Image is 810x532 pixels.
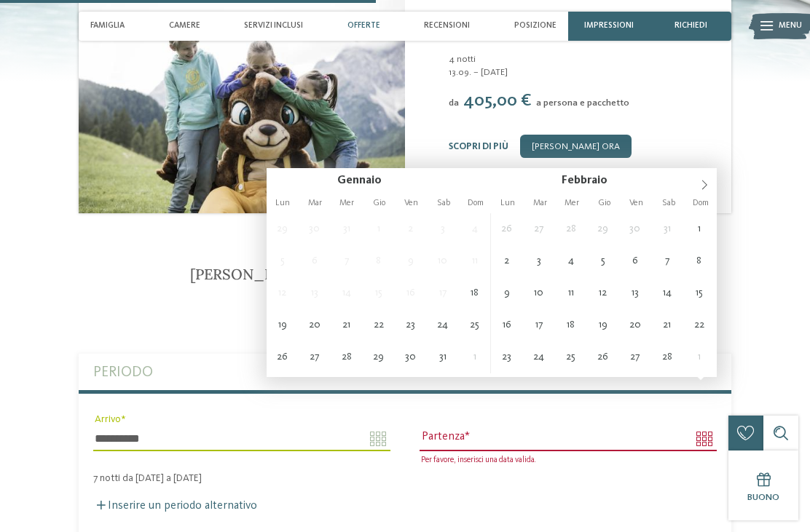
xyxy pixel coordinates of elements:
span: Gennaio 13, 2026 [299,277,331,309]
span: Febbraio 21, 2026 [651,309,683,341]
span: Febbraio 26, 2026 [587,341,619,373]
span: [PERSON_NAME] ora senza impegno o prenota subito! [190,265,621,283]
span: Gennaio 6, 2026 [299,245,331,277]
span: Gennaio 27, 2026 [299,341,331,373]
span: Sab [653,199,685,207]
span: Febbraio 8, 2026 [683,245,715,277]
span: Ven [396,199,428,207]
span: a persona e pacchetto [536,98,629,108]
span: Gennaio 31, 2026 [427,341,459,373]
span: Gennaio 30, 2026 [395,341,427,373]
span: Febbraio 2, 2026 [491,245,523,277]
span: Gennaio 28, 2026 [331,341,363,373]
span: Gennaio 29, 2026 [363,341,395,373]
span: Mer [331,199,363,207]
span: Gennaio 7, 2026 [331,245,363,277]
span: Ven [621,199,653,207]
span: Febbraio 5, 2026 [587,245,619,277]
span: Gennaio 2, 2026 [395,213,427,245]
span: Febbraio 9, 2026 [491,277,523,309]
span: Febbraio 19, 2026 [587,309,619,341]
span: Gennaio 10, 2026 [427,245,459,277]
span: Gennaio 12, 2026 [267,277,299,309]
span: Gennaio 26, 2026 [491,213,523,245]
div: 7 notti da [DATE] a [DATE] [79,472,731,485]
span: Gennaio 26, 2026 [267,341,299,373]
span: Recensioni [424,21,470,31]
span: Gennaio 30, 2026 [619,213,651,245]
span: Gennaio 18, 2026 [459,277,491,309]
span: Per favore, inserisci una data valida. [421,456,535,464]
span: Febbraio 27, 2026 [619,341,651,373]
span: Febbraio 10, 2026 [523,277,555,309]
span: 405,00 € [463,92,532,110]
span: Mer [556,199,588,207]
span: Gennaio 27, 2026 [523,213,555,245]
span: Febbraio 13, 2026 [619,277,651,309]
span: Gennaio 3, 2026 [427,213,459,245]
span: Gennaio 25, 2026 [459,309,491,341]
label: Periodo [93,354,717,390]
span: Gennaio [337,175,382,186]
a: Scopri di più [449,142,508,151]
span: Gennaio 24, 2026 [427,309,459,341]
span: Gennaio 1, 2026 [363,213,395,245]
input: Year [382,174,425,186]
span: Febbraio 22, 2026 [683,309,715,341]
span: Mar [524,199,556,207]
label: Inserire un periodo alternativo [93,500,257,512]
a: [PERSON_NAME] ora [520,135,632,158]
span: Gennaio 22, 2026 [363,309,395,341]
span: Gennaio 23, 2026 [395,309,427,341]
span: Dom [685,199,717,207]
span: 13.09. – [DATE] [449,66,717,79]
span: Gennaio 5, 2026 [267,245,299,277]
span: Gio [363,199,395,207]
span: Lun [267,199,299,207]
span: Impressioni [584,21,634,31]
span: Buono [747,493,779,502]
span: Gennaio 9, 2026 [395,245,427,277]
span: Gennaio 16, 2026 [395,277,427,309]
span: Febbraio 11, 2026 [555,277,587,309]
span: Posizione [514,21,557,31]
span: Febbraio 25, 2026 [555,341,587,373]
span: Dom [460,199,492,207]
span: Gennaio 17, 2026 [427,277,459,309]
span: Gennaio 8, 2026 [363,245,395,277]
span: 4 notti [449,55,476,64]
span: Febbraio 7, 2026 [651,245,683,277]
span: Offerte [347,21,380,31]
span: Gennaio 20, 2026 [299,309,331,341]
span: Febbraio 12, 2026 [587,277,619,309]
span: Febbraio 28, 2026 [651,341,683,373]
span: Mar [299,199,331,207]
span: Febbraio 1, 2026 [683,213,715,245]
span: Febbraio 6, 2026 [619,245,651,277]
span: Gennaio 31, 2026 [651,213,683,245]
span: Marzo 1, 2026 [683,341,715,373]
span: richiedi [675,21,707,31]
span: Gennaio 11, 2026 [459,245,491,277]
span: Febbraio 17, 2026 [523,309,555,341]
span: Febbraio [562,175,607,186]
span: Gennaio 19, 2026 [267,309,299,341]
span: Gennaio 28, 2026 [555,213,587,245]
span: da [449,98,459,108]
span: Lun [492,199,524,207]
span: Febbraio 18, 2026 [555,309,587,341]
span: Sab [428,199,460,207]
span: Febbraio 3, 2026 [523,245,555,277]
span: Febbraio 1, 2026 [459,341,491,373]
span: Febbraio 15, 2026 [683,277,715,309]
span: Febbraio 4, 2026 [555,245,587,277]
span: Febbraio 14, 2026 [651,277,683,309]
input: Year [607,174,651,186]
span: Servizi inclusi [244,21,303,31]
span: Gennaio 29, 2026 [587,213,619,245]
span: Dicembre 30, 2025 [299,213,331,245]
span: Dicembre 31, 2025 [331,213,363,245]
span: Gennaio 4, 2026 [459,213,491,245]
span: Febbraio 20, 2026 [619,309,651,341]
span: Gennaio 15, 2026 [363,277,395,309]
